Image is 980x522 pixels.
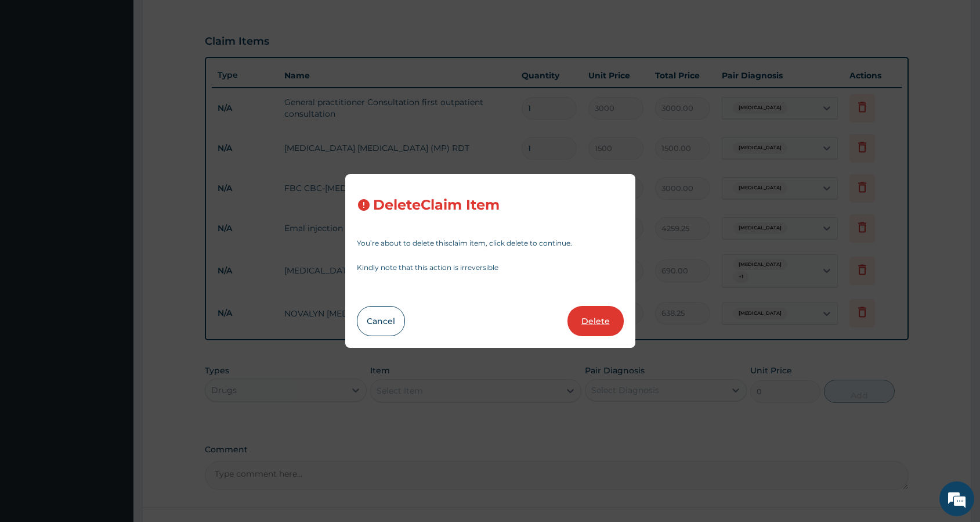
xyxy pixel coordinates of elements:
[67,146,160,264] span: We're online!
[6,317,221,358] textarea: Type your message and hit 'Enter'
[21,58,47,87] img: d_794563401_company_1708531726252_794563401
[60,65,195,80] div: Chat with us now
[357,264,624,271] p: Kindly note that this action is irreversible
[373,197,500,213] h3: Delete Claim Item
[357,240,624,247] p: You’re about to delete this claim item , click delete to continue.
[190,6,218,34] div: Minimize live chat window
[567,306,624,336] button: Delete
[357,306,405,336] button: Cancel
